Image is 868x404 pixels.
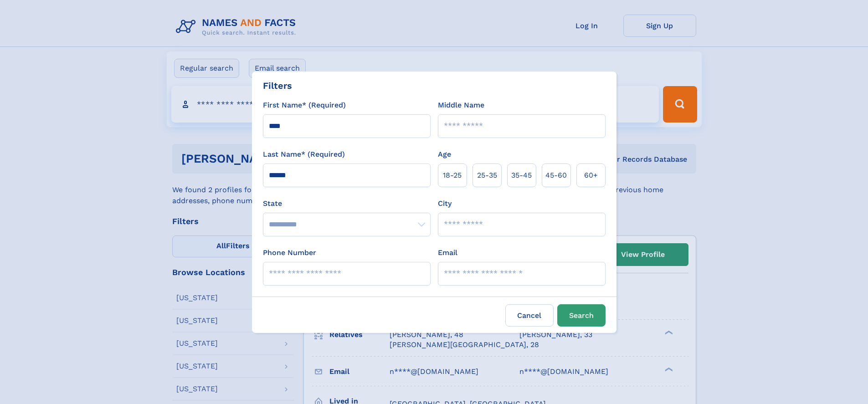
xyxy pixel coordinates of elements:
[438,100,484,111] label: Middle Name
[263,79,292,92] div: Filters
[545,170,567,181] span: 45‑60
[443,170,462,181] span: 18‑25
[263,149,345,160] label: Last Name* (Required)
[438,149,451,160] label: Age
[438,198,452,209] label: City
[263,198,431,209] label: State
[477,170,497,181] span: 25‑35
[505,304,554,327] label: Cancel
[584,170,598,181] span: 60+
[557,304,606,327] button: Search
[511,170,532,181] span: 35‑45
[263,100,346,111] label: First Name* (Required)
[438,247,457,258] label: Email
[263,247,316,258] label: Phone Number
